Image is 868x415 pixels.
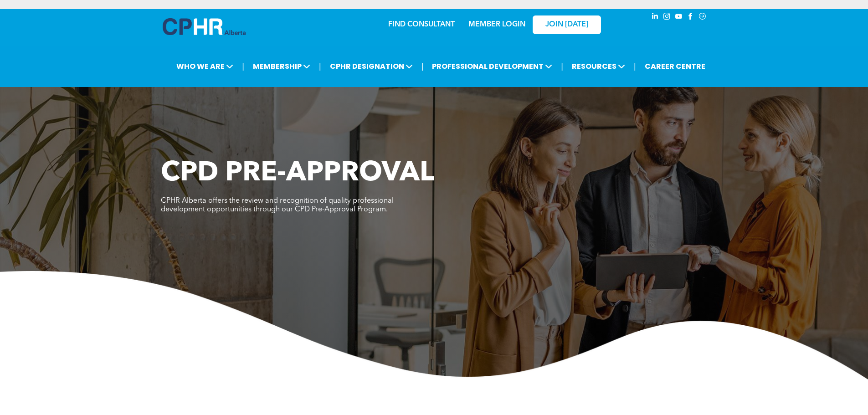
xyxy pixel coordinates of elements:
[662,11,672,24] a: instagram
[686,11,696,24] a: facebook
[161,197,394,213] span: CPHR Alberta offers the review and recognition of quality professional development opportunities ...
[421,57,424,76] li: |
[650,11,660,24] a: linkedin
[468,21,525,28] a: MEMBER LOGIN
[242,57,244,76] li: |
[388,21,455,28] a: FIND CONSULTANT
[634,57,636,76] li: |
[698,11,708,24] a: Social network
[569,58,628,75] span: RESOURCES
[250,58,313,75] span: MEMBERSHIP
[161,160,434,187] span: CPD PRE-APPROVAL
[327,58,416,75] span: CPHR DESIGNATION
[174,58,236,75] span: WHO WE ARE
[429,58,555,75] span: PROFESSIONAL DEVELOPMENT
[674,11,684,24] a: youtube
[163,18,246,35] img: A blue and white logo for cp alberta
[545,20,588,29] span: JOIN [DATE]
[533,15,601,34] a: JOIN [DATE]
[561,57,563,76] li: |
[319,57,321,76] li: |
[642,58,708,75] a: CAREER CENTRE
